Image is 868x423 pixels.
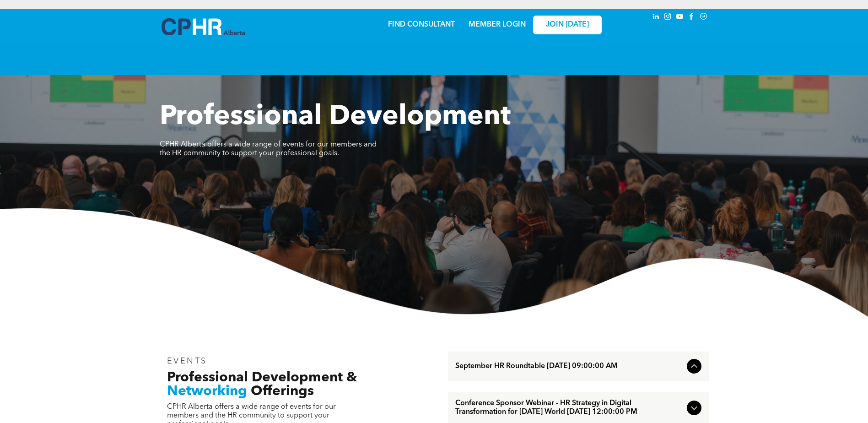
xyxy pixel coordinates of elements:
[160,103,511,131] span: Professional Development
[162,18,245,35] img: A blue and white logo for cp alberta
[651,11,661,24] a: linkedin
[533,16,602,34] a: JOIN [DATE]
[251,385,314,398] span: Offerings
[388,21,455,28] a: FIND CONSULTANT
[663,11,673,24] a: instagram
[167,357,208,365] span: EVENTS
[675,11,685,24] a: youtube
[455,362,683,371] span: September HR Roundtable [DATE] 09:00:00 AM
[469,21,526,28] a: MEMBER LOGIN
[455,399,683,417] span: Conference Sponsor Webinar - HR Strategy in Digital Transformation for [DATE] World [DATE] 12:00:...
[167,385,247,398] span: Networking
[699,11,709,24] a: Social network
[160,141,377,157] span: CPHR Alberta offers a wide range of events for our members and the HR community to support your p...
[546,21,589,29] span: JOIN [DATE]
[167,371,357,385] span: Professional Development &
[687,11,697,24] a: facebook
